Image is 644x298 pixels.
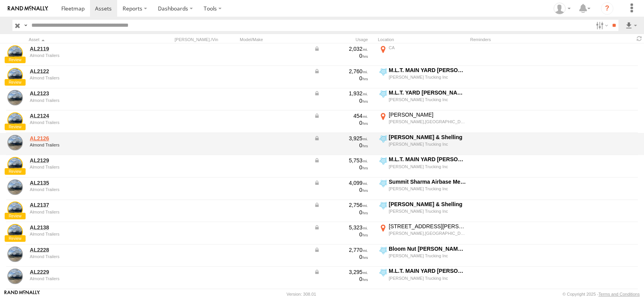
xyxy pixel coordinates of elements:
[287,292,316,296] div: Version: 308.01
[30,135,136,142] a: AL2126
[30,187,136,192] div: undefined
[30,53,136,58] div: undefined
[389,253,466,258] div: [PERSON_NAME] Trucking Inc
[30,276,136,281] div: undefined
[314,45,368,52] div: Data from Vehicle CANbus
[314,186,368,193] div: 0
[314,75,368,82] div: 0
[389,231,466,236] div: [PERSON_NAME],[GEOGRAPHIC_DATA]
[563,292,640,296] div: © Copyright 2025 -
[4,290,40,298] a: Visit our Website
[30,90,136,97] a: AL2123
[389,45,466,50] div: CA
[625,20,638,31] label: Export results as...
[30,224,136,231] a: AL2138
[599,292,640,296] a: Terms and Conditions
[7,45,23,61] a: View Asset Details
[30,179,136,186] a: AL2135
[313,37,375,42] div: Usage
[7,135,23,150] a: View Asset Details
[378,134,467,155] label: Click to View Current Location
[378,178,467,199] label: Click to View Current Location
[7,224,23,239] a: View Asset Details
[314,157,368,164] div: Data from Vehicle CANbus
[389,67,466,74] div: M.L.T. MAIN YARD [PERSON_NAME][GEOGRAPHIC_DATA]
[378,267,467,288] label: Click to View Current Location
[389,97,466,102] div: [PERSON_NAME] Trucking Inc
[30,210,136,214] div: undefined
[8,6,48,11] img: rand-logo.svg
[470,37,556,42] div: Reminders
[389,134,466,141] div: [PERSON_NAME] & Shelling
[551,3,573,14] div: Dennis Braga
[314,164,368,171] div: 0
[314,112,368,119] div: Data from Vehicle CANbus
[378,37,467,42] div: Location
[378,67,467,88] label: Click to View Current Location
[389,267,466,274] div: M.L.T. MAIN YARD [PERSON_NAME][GEOGRAPHIC_DATA]
[314,179,368,186] div: Data from Vehicle CANbus
[314,209,368,216] div: 0
[389,223,466,230] div: [STREET_ADDRESS][PERSON_NAME]
[593,20,609,31] label: Search Filter Options
[314,224,368,231] div: Data from Vehicle CANbus
[30,112,136,119] a: AL2124
[389,141,466,147] div: [PERSON_NAME] Trucking Inc
[30,202,136,208] a: AL2137
[635,35,644,42] span: Refresh
[378,89,467,110] label: Click to View Current Location
[314,119,368,126] div: 0
[389,111,466,118] div: [PERSON_NAME]
[389,156,466,163] div: M.L.T. MAIN YARD [PERSON_NAME][GEOGRAPHIC_DATA]
[389,74,466,80] div: [PERSON_NAME] Trucking Inc
[314,246,368,253] div: Data from Vehicle CANbus
[378,201,467,222] label: Click to View Current Location
[30,45,136,52] a: AL2119
[389,201,466,208] div: [PERSON_NAME] & Shelling
[389,276,466,281] div: [PERSON_NAME] Trucking Inc
[378,156,467,177] label: Click to View Current Location
[378,245,467,266] label: Click to View Current Location
[378,223,467,244] label: Click to View Current Location
[7,179,23,195] a: View Asset Details
[314,97,368,104] div: 0
[314,231,368,238] div: 0
[29,37,137,42] div: Click to Sort
[314,135,368,142] div: Data from Vehicle CANbus
[389,186,466,191] div: [PERSON_NAME] Trucking Inc
[7,112,23,128] a: View Asset Details
[378,44,467,65] label: Click to View Current Location
[30,254,136,259] div: undefined
[389,178,466,185] div: Summit Sharma Airbase Meridian Rd
[175,37,237,42] div: [PERSON_NAME]./Vin
[314,202,368,208] div: Data from Vehicle CANbus
[7,246,23,262] a: View Asset Details
[314,68,368,75] div: Data from Vehicle CANbus
[30,76,136,80] div: undefined
[7,68,23,83] a: View Asset Details
[240,37,310,42] div: Model/Make
[314,276,368,282] div: 0
[30,246,136,253] a: AL2228
[389,245,466,252] div: Bloom Nut [PERSON_NAME] [PERSON_NAME]
[378,111,467,132] label: Click to View Current Location
[30,143,136,147] div: undefined
[30,98,136,103] div: undefined
[30,68,136,75] a: AL2122
[30,165,136,169] div: undefined
[30,157,136,164] a: AL2129
[389,119,466,124] div: [PERSON_NAME],[GEOGRAPHIC_DATA]
[314,269,368,276] div: Data from Vehicle CANbus
[23,20,29,31] label: Search Query
[314,142,368,149] div: 0
[7,269,23,284] a: View Asset Details
[7,202,23,217] a: View Asset Details
[314,52,368,59] div: 0
[601,2,613,15] i: ?
[389,208,466,214] div: [PERSON_NAME] Trucking Inc
[7,157,23,172] a: View Asset Details
[314,253,368,260] div: 0
[314,90,368,97] div: Data from Vehicle CANbus
[7,90,23,105] a: View Asset Details
[389,164,466,169] div: [PERSON_NAME] Trucking Inc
